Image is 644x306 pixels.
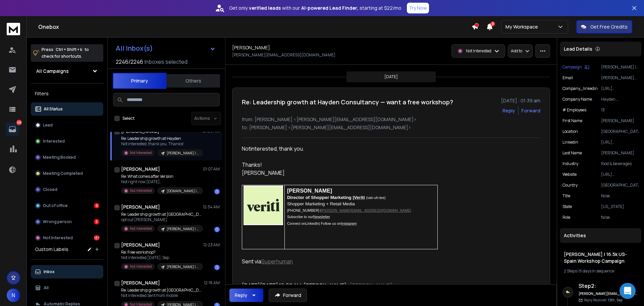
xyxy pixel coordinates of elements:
button: Try Now [407,3,429,13]
p: [PERSON_NAME][EMAIL_ADDRESS][DOMAIN_NAME] [601,75,639,81]
p: Campaign [562,64,582,70]
button: Not Interested137 [31,231,103,245]
button: Campaign [562,64,589,70]
p: Country [562,183,578,188]
p: Re: Leadership growth at [GEOGRAPHIC_DATA] [121,212,202,217]
label: Select [122,116,135,121]
p: Not Interested [130,188,152,193]
div: 1 [214,189,220,194]
p: Get Free Credits [590,23,628,30]
button: Closed [31,183,103,196]
div: Forward [521,107,540,114]
div: 3 [94,219,99,224]
p: [URL][DOMAIN_NAME] [601,86,639,91]
button: Reply [229,289,263,302]
div: Reply [235,292,247,299]
button: Reply [502,107,515,114]
span: | Follow us on [319,221,341,225]
p: food & beverages [601,161,639,166]
p: Try Now [409,5,427,11]
p: [PERSON_NAME] | 16.5k US-Spain Workshop Campaign [167,264,199,269]
p: Meeting Completed [43,171,83,176]
p: [DATE] : 01:39 am [501,97,540,104]
p: location [562,129,578,134]
p: false [601,193,639,199]
h1: [PERSON_NAME] [121,242,160,248]
p: Closed [43,187,57,192]
span: Ctrl + Shift + k [55,46,83,53]
p: All [44,285,49,291]
button: Primary [113,73,166,89]
a: 149 [6,122,19,136]
p: First Name [562,118,582,123]
p: Lead [43,122,53,128]
button: Meeting Booked [31,151,103,164]
p: Not Interested [130,226,152,231]
button: Interested [31,135,103,148]
p: Company Name [562,97,592,102]
p: from: [PERSON_NAME] <[PERSON_NAME][EMAIL_ADDRESS][DOMAIN_NAME]> [242,116,540,123]
h3: Filters [31,89,103,98]
h1: Re: Leadership growth at Hayden Consultancy — want a free workshop? [242,97,453,107]
p: Last Name [562,150,582,156]
p: [DOMAIN_NAME] | 14.2k Coaches-Consulting-Fitness-IT [167,189,199,194]
p: [PERSON_NAME] | 16.5k US-Spain Workshop Campaign [167,226,199,232]
p: Re: Leadership growth at Hayden [121,136,202,141]
div: Sent via [242,257,438,265]
a: Instagram [341,219,357,226]
p: Add to [511,48,522,54]
p: Not Interested [466,48,491,54]
p: Interested [43,139,65,144]
p: Reply Received [584,298,623,303]
div: [PERSON_NAME] [242,169,438,185]
a: Veriti [354,193,365,201]
strong: AI-powered Lead Finder, [301,5,358,11]
p: industry [562,161,578,166]
h6: [PERSON_NAME][EMAIL_ADDRESS][DOMAIN_NAME] [579,291,637,296]
div: 1 [214,227,220,232]
p: [PERSON_NAME][EMAIL_ADDRESS][DOMAIN_NAME] [232,52,335,58]
strong: verified leads [249,5,281,11]
p: [URL][DOMAIN_NAME][PERSON_NAME] [601,140,639,145]
p: 12:34 AM [203,204,220,210]
p: Not interested, thank you. Thanks! [121,141,202,147]
span: Connect on [287,221,306,225]
h3: Custom Labels [35,246,68,253]
p: opt out [PERSON_NAME] [121,217,202,222]
p: Get only with our starting at $22/mo [229,5,401,11]
p: Not interested [DATE], Sep [121,255,202,260]
h1: [PERSON_NAME] [121,204,160,210]
p: My Workspace [505,23,541,30]
p: [PERSON_NAME] [601,150,639,156]
div: 9 [94,203,99,208]
button: All Campaigns [31,64,103,78]
p: 01:07 AM [203,166,220,172]
span: [PERSON_NAME] [287,188,332,194]
p: [PERSON_NAME] | 16.5k US-Spain Workshop Campaign [167,151,199,156]
a: Newsletter [313,212,330,220]
button: Forward [269,289,307,302]
p: Re: Leadership growth at [GEOGRAPHIC_DATA] [121,288,202,293]
button: N [7,289,20,302]
p: All Status [44,106,63,112]
div: | [564,268,637,274]
p: State [562,204,572,209]
p: # Employees [562,107,586,113]
div: 1 [214,265,220,270]
img: logo [7,23,20,35]
span: Newsletter [313,215,330,219]
h1: [PERSON_NAME] | 16.5k US-Spain Workshop Campaign [564,251,637,264]
p: title [562,193,570,199]
p: Hayden Consultancy [601,97,639,102]
p: [PERSON_NAME] [601,118,639,123]
h1: Onebox [38,23,472,31]
div: Thanks! [242,161,438,249]
button: Wrong person3 [31,215,103,228]
div: Open Intercom Messenger [620,283,636,299]
button: Meeting Completed [31,167,103,180]
p: website [562,172,577,177]
span: Shopper Marketing + Retail Media [287,201,355,206]
h6: Step 2 : [579,282,637,290]
p: company_linkedin [562,86,598,91]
